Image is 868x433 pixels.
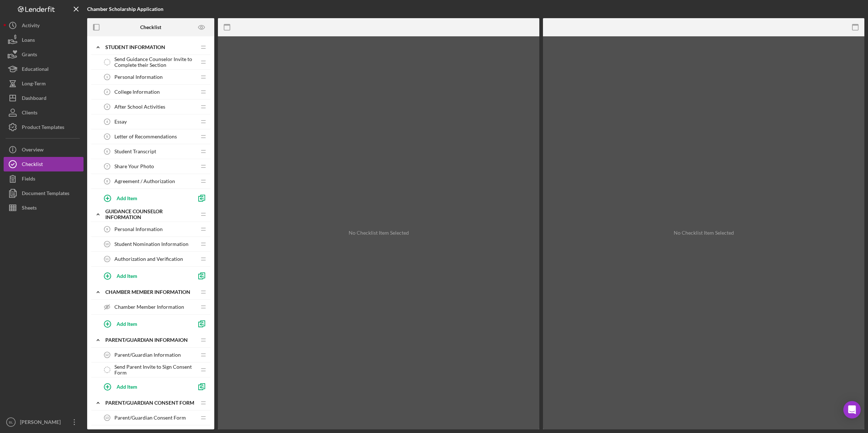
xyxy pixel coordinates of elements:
[349,230,409,236] div: No Checklist Item Selected
[106,135,108,138] tspan: 5
[22,91,46,107] div: Dashboard
[140,24,161,30] b: Checklist
[114,74,163,80] span: Personal Information
[4,62,84,76] button: Educational
[117,380,137,393] div: Add Item
[22,171,35,188] div: Fields
[105,337,196,343] div: Parent/Guardian Informaion
[4,201,84,215] button: Sheets
[98,191,192,205] button: Add Item
[105,416,109,420] tspan: 13
[114,104,165,110] span: After School Activities
[4,157,84,171] button: Checklist
[18,415,65,431] div: [PERSON_NAME]
[4,186,84,201] button: Document Templates
[105,353,109,357] tspan: 12
[114,226,163,232] span: Personal Information
[106,179,108,183] tspan: 8
[114,241,188,247] span: Student Nomination Information
[106,75,108,79] tspan: 1
[4,105,84,120] button: Clients
[4,91,84,105] button: Dashboard
[22,105,37,122] div: Clients
[106,227,108,231] tspan: 9
[4,171,84,186] button: Fields
[4,33,84,47] button: Loans
[114,352,181,358] span: Parent/Guardian Information
[674,230,734,236] div: No Checklist Item Selected
[98,316,192,331] button: Add Item
[105,289,196,295] div: Chamber Member Information
[114,364,196,376] span: Send Parent Invite to Sign Consent Form
[4,415,84,429] button: BL[PERSON_NAME]
[106,105,108,109] tspan: 3
[4,142,84,157] button: Overview
[106,165,108,168] tspan: 7
[114,149,156,154] span: Student Transcript
[106,90,108,94] tspan: 2
[105,257,109,261] tspan: 11
[4,120,84,134] button: Product Templates
[4,76,84,91] button: Long-Term
[22,18,40,35] div: Activity
[22,47,37,64] div: Grants
[114,119,127,125] span: Essay
[114,56,196,68] span: Send Guidance Counselor Invite to Complete their Section
[114,134,177,139] span: Letter of Recommendations
[114,89,160,95] span: College Information
[98,268,192,283] button: Add Item
[105,209,196,220] div: Guidance Counselor Information
[114,415,186,421] span: Parent/Guardian Consent Form
[117,191,137,205] div: Add Item
[114,178,175,184] span: Agreement / Authorization
[117,269,137,283] div: Add Item
[105,400,196,406] div: Parent/Guardian Consent Form
[105,242,109,246] tspan: 10
[87,6,163,12] b: Chamber Scholarship Application
[22,120,64,136] div: Product Templates
[843,401,861,418] div: Open Intercom Messenger
[4,47,84,62] button: Grants
[105,44,196,50] div: Student Information
[114,256,183,262] span: Authorization and Verification
[22,186,69,202] div: Document Templates
[194,19,210,36] button: Preview as
[22,201,37,217] div: Sheets
[22,76,46,93] div: Long-Term
[117,317,137,331] div: Add Item
[114,163,154,169] span: Share Your Photo
[4,18,84,33] button: Activity
[22,62,49,78] div: Educational
[22,142,44,159] div: Overview
[22,157,43,173] div: Checklist
[9,420,13,424] text: BL
[98,379,192,394] button: Add Item
[114,304,184,310] span: Chamber Member Information
[106,150,108,153] tspan: 6
[106,120,108,124] tspan: 4
[22,33,35,49] div: Loans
